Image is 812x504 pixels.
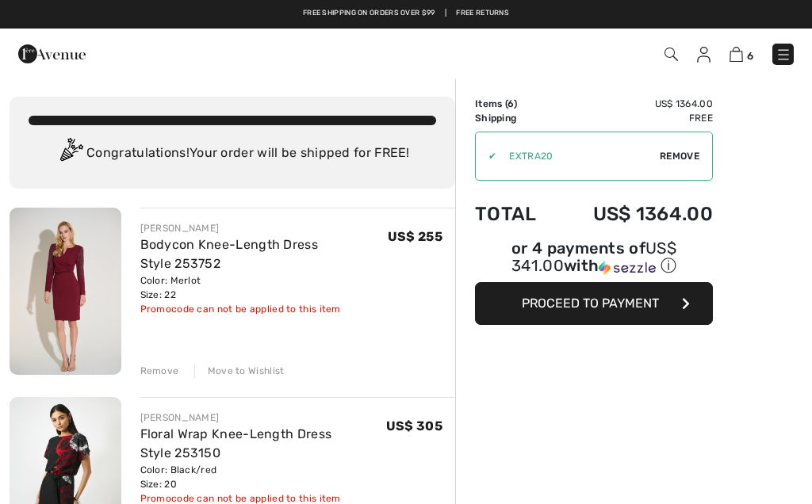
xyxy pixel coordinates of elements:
[475,282,713,325] button: Proceed to Payment
[496,132,660,180] input: Promo code
[511,239,676,275] span: US$ 341.00
[475,187,556,241] td: Total
[730,47,743,62] img: Shopping Bag
[388,229,442,244] span: US$ 255
[599,261,656,275] img: Sezzle
[475,241,713,277] div: or 4 payments of with
[475,97,556,111] td: Items ( )
[18,45,86,60] a: 1ère Avenue
[556,97,713,111] td: US$ 1364.00
[747,50,753,62] span: 6
[507,98,514,109] span: 6
[140,302,388,316] div: Promocode can not be applied to this item
[140,463,386,491] div: Color: Black/red Size: 20
[730,44,753,63] a: 6
[55,138,86,170] img: Congratulation2.svg
[29,138,436,170] div: Congratulations! Your order will be shipped for FREE!
[697,47,710,63] img: My Info
[476,149,496,163] div: ✔
[776,47,791,63] img: Menu
[665,48,678,61] img: Search
[556,111,713,125] td: Free
[18,38,86,70] img: 1ère Avenue
[140,410,386,425] div: [PERSON_NAME]
[140,221,388,235] div: [PERSON_NAME]
[140,237,319,271] a: Bodycon Knee-Length Dress Style 253752
[140,364,179,378] div: Remove
[456,8,509,19] a: Free Returns
[556,187,713,241] td: US$ 1364.00
[475,111,556,125] td: Shipping
[475,241,713,282] div: or 4 payments ofUS$ 341.00withSezzle Click to learn more about Sezzle
[194,364,285,378] div: Move to Wishlist
[303,8,435,19] a: Free shipping on orders over $99
[140,273,388,302] div: Color: Merlot Size: 22
[445,8,446,19] span: |
[522,296,659,311] span: Proceed to Payment
[660,149,699,163] span: Remove
[386,418,442,433] span: US$ 305
[10,208,121,375] img: Bodycon Knee-Length Dress Style 253752
[140,426,332,460] a: Floral Wrap Knee-Length Dress Style 253150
